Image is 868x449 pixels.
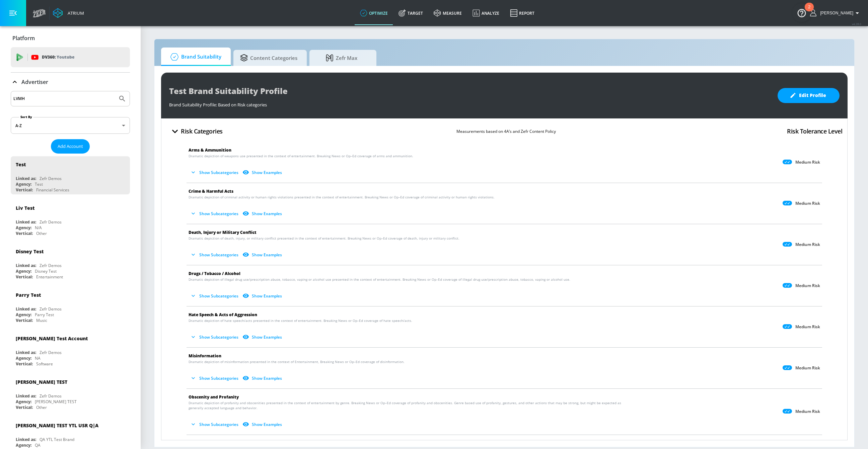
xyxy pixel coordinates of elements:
div: A-Z [11,117,130,134]
span: Death, Injury or Military Conflict [189,230,257,235]
span: Misinformation [189,353,221,359]
div: Zefr Demos [40,219,62,225]
p: Advertiser [21,78,48,86]
div: Test [35,181,43,187]
div: TestLinked as:Zefr DemosAgency:TestVertical:Financial Services [11,156,130,194]
div: Zefr Demos [40,306,62,312]
p: Platform [12,34,35,42]
input: Search by name [13,94,115,103]
p: Medium Risk [795,201,820,206]
p: Medium Risk [795,324,820,330]
span: Content Categories [240,50,297,66]
span: Edit Profile [791,91,826,100]
button: Show Examples [241,290,285,301]
div: DV360: Youtube [11,47,130,67]
div: [PERSON_NAME] TESTLinked as:Zefr DemosAgency:[PERSON_NAME] TESTVertical:Other [11,374,130,412]
div: Agency: [16,399,31,405]
button: Show Examples [241,419,285,430]
span: login as: shannon.belforti@zefr.com [817,11,853,15]
button: Add Account [51,139,90,154]
div: Parry Test [35,312,54,318]
div: [PERSON_NAME] Test Account [16,335,88,342]
div: [PERSON_NAME] Test AccountLinked as:Zefr DemosAgency:NAVertical:Software [11,330,130,368]
div: QA YTL Test Brand [40,437,74,442]
div: Other [36,405,47,410]
span: Dramatic depiction of illegal drug use/prescription abuse, tobacco, vaping or alcohol use present... [189,277,570,282]
div: Software [36,361,53,367]
div: Parry TestLinked as:Zefr DemosAgency:Parry TestVertical:Music [11,287,130,325]
span: Zefr Max [316,50,367,66]
button: Show Subcategories [189,249,241,260]
div: Agency: [16,268,31,274]
p: Medium Risk [795,283,820,288]
span: Dramatic depiction of hate speech/acts presented in the context of entertainment. Breaking News o... [189,318,412,323]
span: Dramatic depiction of criminal activity or human rights violations presented in the context of en... [189,195,495,200]
p: Medium Risk [795,160,820,165]
button: Show Subcategories [189,208,241,219]
div: NA [35,355,41,361]
div: Financial Services [36,187,69,193]
p: DV360: [42,54,74,61]
h4: Risk Categories [181,126,223,136]
div: Parry Test [16,292,41,298]
label: Sort By [19,115,33,119]
a: Atrium [53,8,84,18]
span: v 4.28.0 [852,22,861,26]
div: Linked as: [16,393,36,399]
div: Disney Test [16,248,44,255]
div: Liv TestLinked as:Zefr DemosAgency:N/AVertical:Other [11,200,130,238]
span: Crime & Harmful Acts [189,188,233,194]
div: Entertainment [36,274,63,280]
div: Music [36,318,47,323]
div: Disney Test [35,268,57,274]
div: Liv Test [16,205,34,211]
div: Other [36,231,47,236]
div: Zefr Demos [40,393,62,399]
h4: Risk Tolerance Level [787,126,842,136]
div: Disney TestLinked as:Zefr DemosAgency:Disney TestVertical:Entertainment [11,243,130,281]
div: Advertiser [11,73,130,91]
div: [PERSON_NAME] TEST YTL USR Q|A [16,422,98,429]
div: Platform [11,29,130,48]
p: Measurements based on 4A’s and Zefr Content Policy [456,128,556,135]
a: optimize [355,1,393,25]
span: Dramatic depiction of profanity and obscenities presented in the context of entertainment by genr... [189,400,623,411]
a: Target [393,1,428,25]
button: Show Subcategories [189,332,241,343]
div: Zefr Demos [40,350,62,355]
div: Vertical: [16,318,33,323]
div: Vertical: [16,274,33,280]
div: QA [35,442,41,448]
button: Show Examples [241,332,285,343]
div: Linked as: [16,176,36,181]
div: 2 [808,7,810,16]
button: Show Subcategories [189,290,241,301]
div: Vertical: [16,405,33,410]
div: Linked as: [16,263,36,268]
div: Agency: [16,312,31,318]
div: [PERSON_NAME] TEST [35,399,77,405]
div: Agency: [16,442,31,448]
div: Vertical: [16,187,33,193]
div: Test [16,161,26,168]
span: Drugs / Tobacco / Alcohol [189,271,240,276]
button: Show Examples [241,208,285,219]
div: Vertical: [16,361,33,367]
div: N/A [35,225,42,231]
div: Linked as: [16,350,36,355]
button: Edit Profile [778,88,840,103]
button: Show Subcategories [189,419,241,430]
p: Medium Risk [795,242,820,247]
div: Agency: [16,355,31,361]
div: [PERSON_NAME] TEST [16,379,67,385]
span: Add Account [58,143,83,150]
a: Analyze [467,1,505,25]
button: Show Examples [241,249,285,260]
div: Atrium [65,10,84,16]
button: Show Examples [241,167,285,178]
div: Vertical: [16,231,33,236]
